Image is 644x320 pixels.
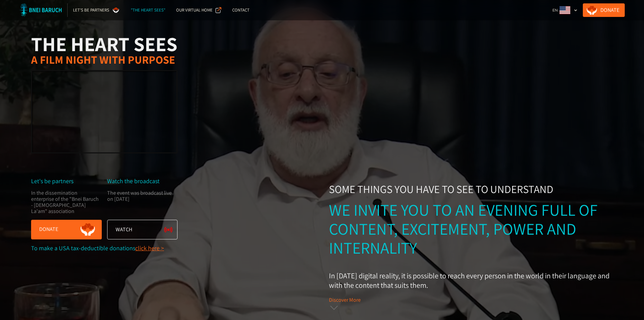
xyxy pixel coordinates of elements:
[131,7,165,14] div: "The Heart Sees"
[32,71,176,152] iframe: YouTube video player
[125,3,171,17] a: "The Heart Sees"
[31,220,102,239] a: Donate
[583,3,625,17] a: Donate
[329,200,613,257] div: We invite you to an evening full of content, excitement, power and internality
[232,7,249,14] div: Contact
[227,3,255,17] a: Contact
[329,297,361,303] div: Discover More
[329,271,613,290] p: In [DATE] digital reality, it is possible to reach every person in the world in their language an...
[107,190,177,214] div: The event was broadcast live on [DATE]
[107,178,178,185] div: Watch the broadcast
[176,7,213,14] div: Our Virtual Home
[31,245,177,252] div: To make a USA tax-deductible donations
[31,178,102,185] div: Let's be partners
[31,34,177,54] h1: THE HEART SEES
[31,190,101,214] div: In the dissemination enterprise of the "Bnei Baruch - [DEMOGRAPHIC_DATA] La'am" association
[73,7,109,14] div: Let's Be Partners
[107,220,178,239] a: Watch
[329,183,613,195] div: Some things you have to see to understand
[68,3,125,17] a: Let's Be Partners
[171,3,227,17] a: Our Virtual Home
[550,3,580,17] div: EN
[552,7,558,14] div: EN
[31,54,177,65] h2: A Film Night With Purpose
[329,295,613,315] a: Discover More
[135,244,164,252] a: click here >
